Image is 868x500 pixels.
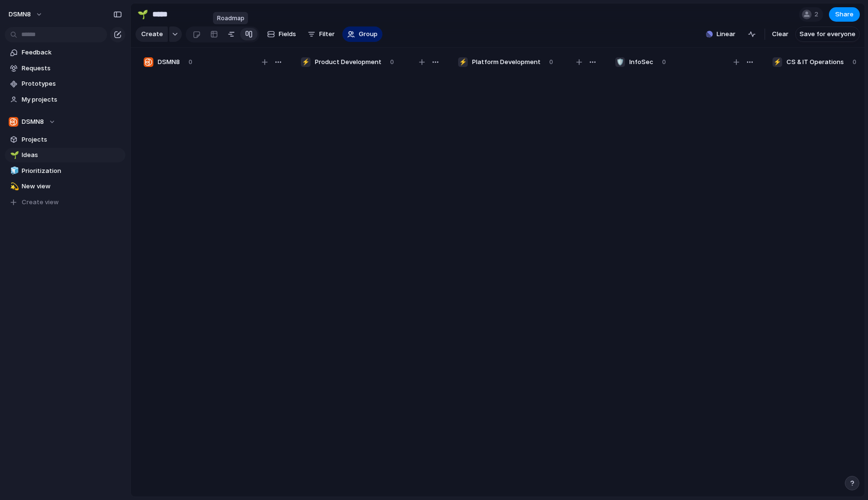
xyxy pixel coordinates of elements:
[22,166,122,176] span: Prioritization
[662,57,666,67] span: 0
[835,10,854,19] span: Share
[4,7,48,22] button: DSMN8
[10,165,17,176] div: 🧊
[22,117,44,127] span: DSMN8
[629,57,653,67] span: InfoSec
[5,164,125,178] a: 🧊Prioritization
[800,29,855,39] span: Save for everyone
[5,92,125,107] a: My projects
[5,115,125,129] button: DSMN8
[5,195,125,210] button: Create view
[22,48,122,57] span: Feedback
[137,8,148,21] div: 🌱
[768,26,792,42] button: Clear
[829,7,860,22] button: Share
[22,197,59,207] span: Create view
[22,64,122,73] span: Requests
[189,57,192,67] span: 0
[5,61,125,76] a: Requests
[213,12,248,25] div: Roadmap
[304,26,339,42] button: Filter
[22,79,122,89] span: Prototypes
[5,45,125,60] a: Feedback
[795,26,860,42] button: Save for everyone
[853,57,856,67] span: 0
[359,29,378,39] span: Group
[342,26,382,42] button: Group
[263,26,300,42] button: Fields
[22,135,122,145] span: Projects
[5,77,125,91] a: Prototypes
[10,150,17,161] div: 🌱
[702,27,739,41] button: Linear
[717,29,735,39] span: Linear
[773,57,782,67] div: ⚡
[472,57,541,67] span: Platform Development
[136,26,168,42] button: Create
[390,57,394,67] span: 0
[787,57,844,67] span: CS & IT Operations
[315,57,381,67] span: Product Development
[10,181,17,192] div: 💫
[5,179,125,194] a: 💫New view
[9,166,18,176] button: 🧊
[141,29,163,39] span: Create
[5,148,125,162] a: 🌱Ideas
[772,29,788,39] span: Clear
[22,95,122,105] span: My projects
[814,10,821,19] span: 2
[158,57,180,67] span: DSMN8
[22,182,122,191] span: New view
[279,29,296,39] span: Fields
[135,7,150,22] button: 🌱
[458,57,468,67] div: ⚡
[9,10,31,19] span: DSMN8
[5,132,125,147] a: Projects
[301,57,311,67] div: ⚡
[549,57,553,67] span: 0
[615,57,625,67] div: 🛡
[22,150,122,160] span: Ideas
[9,182,18,191] button: 💫
[319,29,335,39] span: Filter
[9,150,18,160] button: 🌱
